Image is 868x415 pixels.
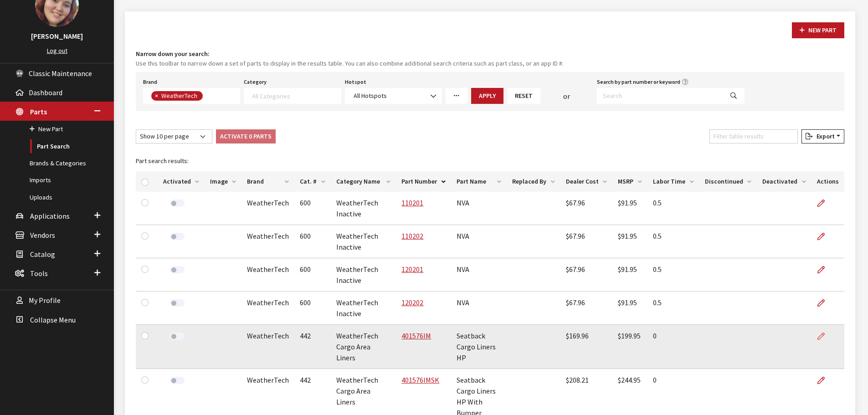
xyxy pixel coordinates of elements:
label: Activate Part [170,200,185,207]
th: Deactivated: activate to sort column ascending [757,171,811,192]
span: Vendors [30,231,55,240]
td: $67.96 [560,192,612,225]
th: Dealer Cost: activate to sort column ascending [560,171,612,192]
td: $67.96 [560,225,612,258]
td: WeatherTech [241,258,294,292]
th: Brand: activate to sort column ascending [241,171,294,192]
label: Search by part number or keyword [597,78,680,86]
a: Edit Part [817,325,832,348]
button: New Part [792,22,844,38]
textarea: Search [252,92,340,100]
th: Actions [812,171,844,192]
td: Seatback Cargo Liners HP [451,325,507,369]
th: Category Name: activate to sort column ascending [331,171,396,192]
caption: Part search results: [136,151,844,171]
textarea: Search [205,92,210,101]
td: 600 [294,192,330,225]
th: Part Name: activate to sort column ascending [451,171,507,192]
td: 0.5 [647,258,699,292]
td: $91.95 [612,258,647,292]
button: Export [801,129,844,143]
td: 442 [294,325,330,369]
span: Tools [30,269,48,278]
th: Image: activate to sort column ascending [205,171,241,192]
a: Edit Part [817,225,832,248]
td: $91.95 [612,225,647,258]
a: More Filters [446,88,467,104]
td: 600 [294,258,330,292]
button: Apply [471,88,503,104]
a: 120202 [401,298,423,307]
label: Brand [143,78,157,86]
a: 110202 [401,231,423,241]
span: Catalog [30,250,55,259]
a: Edit Part [817,292,832,314]
label: Activate Part [170,266,185,273]
td: 0.5 [647,225,699,258]
input: Search [597,88,723,104]
button: Search [723,88,745,104]
button: Remove item [151,91,160,101]
th: Part Number: activate to sort column descending [396,171,451,192]
td: WeatherTech Cargo Area Liners [331,325,396,369]
label: Activate Part [170,377,185,384]
a: 401576IM [401,331,431,340]
a: Edit Part [817,192,832,215]
td: WeatherTech [241,292,294,325]
td: $199.95 [612,325,647,369]
span: Dashboard [29,88,62,97]
a: Log out [47,46,67,55]
label: Activate Part [170,299,185,307]
td: WeatherTech [241,192,294,225]
span: Select a Category [244,88,341,104]
td: NVA [451,192,507,225]
td: WeatherTech Inactive [331,258,396,292]
th: Discontinued: activate to sort column ascending [699,171,757,192]
td: 0.5 [647,292,699,325]
td: 600 [294,292,330,325]
h3: [PERSON_NAME] [9,31,105,41]
span: All Hotspots [351,91,436,101]
th: Activated: activate to sort column ascending [158,171,205,192]
label: Activate Part [170,233,185,240]
label: Category [244,78,267,86]
a: Edit Part [817,258,832,281]
td: WeatherTech [241,325,294,369]
th: Labor Time: activate to sort column ascending [647,171,699,192]
small: Use this toolbar to narrow down a set of parts to display in the results table. You can also comb... [136,59,844,68]
th: Replaced By: activate to sort column ascending [507,171,560,192]
span: Classic Maintenance [29,69,92,78]
a: 120201 [401,265,423,274]
td: WeatherTech Inactive [331,192,396,225]
td: $169.96 [560,325,612,369]
span: WeatherTech [160,92,200,100]
span: Applications [30,211,70,220]
td: 600 [294,225,330,258]
span: × [155,92,158,100]
td: $67.96 [560,292,612,325]
span: All Hotspots [354,92,387,100]
span: Export [813,132,835,140]
span: All Hotspots [345,88,442,104]
td: WeatherTech [241,225,294,258]
div: or [540,91,593,102]
td: $91.95 [612,292,647,325]
th: MSRP: activate to sort column ascending [612,171,647,192]
span: Parts [30,107,47,116]
th: Cat. #: activate to sort column ascending [294,171,330,192]
label: Hotspot [345,78,366,86]
td: $67.96 [560,258,612,292]
span: Collapse Menu [30,315,76,324]
li: WeatherTech [151,91,203,101]
td: 0 [647,325,699,369]
label: Activate Part [170,333,185,340]
td: NVA [451,258,507,292]
td: WeatherTech Inactive [331,225,396,258]
input: Filter table results [709,129,798,143]
td: NVA [451,292,507,325]
td: WeatherTech Inactive [331,292,396,325]
a: Edit Part [817,369,832,392]
td: $91.95 [612,192,647,225]
a: 401576IMSK [401,375,439,384]
h4: Narrow down your search: [136,49,844,59]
